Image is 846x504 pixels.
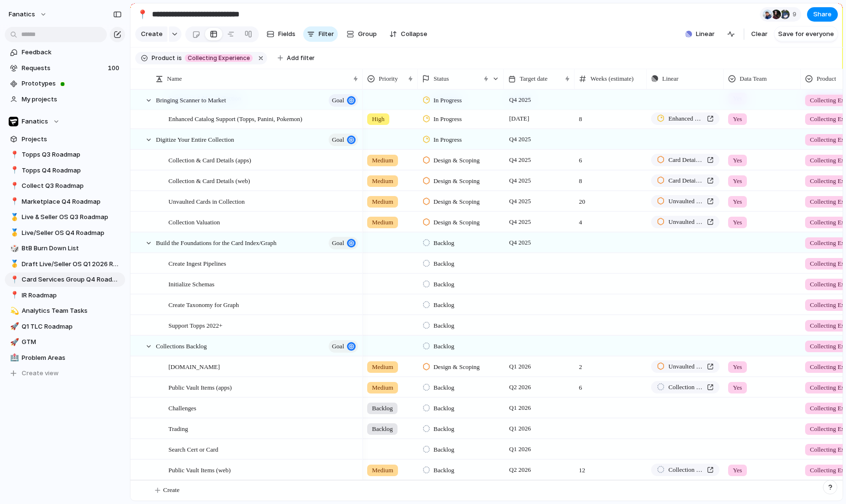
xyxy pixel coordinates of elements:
[10,212,17,223] div: 🥇
[175,53,184,63] button: is
[5,179,125,193] div: 📍Collect Q3 Roadmap
[9,306,18,316] button: 💫
[168,154,251,165] span: Collection & Card Details (apps)
[22,79,122,88] span: Prototypes
[9,10,35,19] span: fanatics
[22,244,122,253] span: BtB Burn Down List
[379,74,398,84] span: Priority
[168,381,232,393] span: Public Vault Items (apps)
[651,174,719,187] a: Card Details Pages - GTM Version
[5,288,125,303] div: 📍IR Roadmap
[10,321,17,332] div: 🚀
[22,322,122,332] span: Q1 TLC Roadmap
[507,113,532,124] span: [DATE]
[183,53,255,63] button: Collecting Experience
[22,150,122,160] span: Topps Q3 Roadmap
[507,94,533,106] span: Q4 2025
[156,340,207,351] span: Collections Backlog
[434,300,454,310] span: Backlog
[507,402,533,414] span: Q1 2026
[168,278,215,289] span: Initialize Schemas
[156,94,226,105] span: Bringing Scanner to Market
[507,361,533,372] span: Q1 2026
[5,335,125,349] div: 🚀GTM
[651,195,719,208] a: Unvaulted Cards in Collection
[5,61,125,75] a: Requests100
[668,197,703,206] span: Unvaulted Cards in Collection
[5,76,125,91] a: Prototypes
[9,150,18,160] button: 📍
[22,337,122,347] span: GTM
[9,166,18,175] button: 📍
[434,197,480,207] span: Design & Scoping
[507,423,533,434] span: Q1 2026
[372,466,393,475] span: Medium
[5,272,125,287] div: 📍Card Services Group Q4 Roadmap
[22,259,122,269] span: Draft Live/Seller OS Q1 2026 Roadmap
[22,353,122,363] span: Problem Areas
[372,424,393,434] span: Backlog
[668,362,703,371] span: Unvaulted Cards in Collection
[9,259,18,269] button: 🥇
[5,210,125,224] a: 🥇Live & Seller OS Q3 Roadmap
[575,109,646,124] span: 8
[9,228,18,238] button: 🥇
[813,10,832,19] span: Share
[168,464,231,475] span: Public Vault Items (web)
[332,94,344,107] span: goal
[5,257,125,271] a: 🥇Draft Live/Seller OS Q1 2026 Roadmap
[22,306,122,316] span: Analytics Team Tasks
[287,54,315,62] span: Add filter
[5,226,125,240] a: 🥇Live/Seller OS Q4 Roadmap
[22,197,122,207] span: Marketplace Q4 Roadmap
[434,383,454,393] span: Backlog
[5,241,125,256] a: 🎲BtB Burn Down List
[434,424,454,434] span: Backlog
[434,280,454,289] span: Backlog
[177,54,182,62] span: is
[434,218,480,227] span: Design & Scoping
[733,114,742,124] span: Yes
[10,165,17,176] div: 📍
[668,114,703,123] span: Enhanced Catalog Support (Topps, Panini, Pokemon)
[137,8,148,21] div: 📍
[681,27,718,41] button: Linear
[10,243,17,254] div: 🎲
[434,321,454,331] span: Backlog
[434,114,462,124] span: In Progress
[733,176,742,186] span: Yes
[662,74,679,84] span: Linear
[507,175,533,186] span: Q4 2025
[10,196,17,207] div: 📍
[740,74,767,84] span: Data Team
[507,443,533,455] span: Q1 2026
[168,216,220,227] span: Collection Valuation
[152,54,175,62] span: Product
[5,92,125,107] a: My projects
[168,113,302,124] span: Enhanced Catalog Support (Topps, Panini, Pokemon)
[272,51,320,65] button: Add filter
[332,133,344,147] span: goal
[22,212,122,222] span: Live & Seller OS Q3 Roadmap
[5,351,125,365] a: 🏥Problem Areas
[22,181,122,191] span: Collect Q3 Roadmap
[778,29,834,39] span: Save for everyone
[22,291,122,300] span: IR Roadmap
[434,135,462,145] span: In Progress
[10,181,17,192] div: 📍
[168,299,239,310] span: Create Taxonomy for Graph
[22,275,122,284] span: Card Services Group Q4 Roadmap
[774,26,838,42] button: Save for everyone
[575,150,646,165] span: 6
[5,163,125,178] div: 📍Topps Q4 Roadmap
[9,337,18,347] button: 🚀
[668,217,703,227] span: Unvaulted Cards in Collection
[507,237,533,248] span: Q4 2025
[733,362,742,372] span: Yes
[168,196,245,207] span: Unvaulted Cards in Collection
[22,228,122,238] span: Live/Seller OS Q4 Roadmap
